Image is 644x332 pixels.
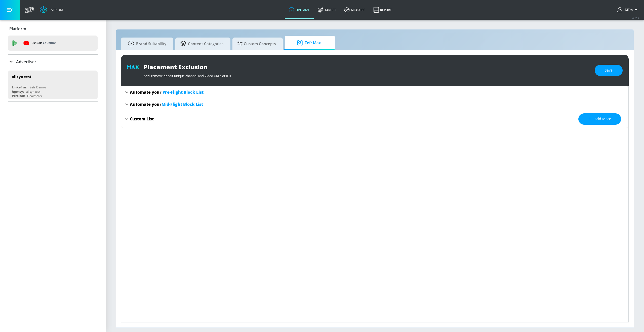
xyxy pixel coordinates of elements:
span: v 4.25.4 [632,17,639,19]
button: Deya [617,7,639,13]
span: Pre-Flight Block List [163,89,204,95]
span: Custom Concepts [237,38,276,50]
div: DV360: Youtube [8,36,98,51]
div: Automate your [130,102,203,107]
p: Platform [9,26,26,31]
a: Target [314,1,340,19]
div: alicyn testLinked as:Zefr DemosAgency:alicyn testVertical:Healthcare [8,71,98,99]
p: Advertiser [16,59,36,64]
div: Automate your Pre-Flight Block List [121,86,628,98]
a: Atrium [40,6,63,14]
div: Platform [8,22,98,36]
a: measure [340,1,369,19]
div: Custom ListAdd more [121,110,628,128]
span: Add more [588,116,611,122]
p: Youtube [43,40,56,46]
div: Healthcare [27,94,43,98]
span: Save [605,67,613,74]
p: DV360: [31,40,56,46]
button: Add more [578,113,621,125]
div: Zefr Demos [30,85,46,89]
button: Save [595,65,623,76]
div: Automate your [130,89,204,95]
a: Report [369,1,396,19]
span: Zefr Max [290,37,328,49]
div: Custom List [130,116,154,122]
span: Content Categories [180,38,223,50]
div: Add, remove or edit unique channel and Video URLs or IDs [144,71,590,78]
div: Atrium [49,8,63,12]
div: Agency: [12,89,24,94]
span: login as: deya.mansell@zefr.com [623,8,633,12]
span: Mid-Flight Block List [162,102,203,107]
a: optimize [285,1,314,19]
span: Brand Suitability [126,38,166,50]
div: Linked as: [12,85,27,89]
div: Automate yourMid-Flight Block List [121,98,628,110]
div: Advertiser [8,55,98,69]
div: alicyn test [12,74,31,79]
div: Placement Exclusion [144,63,590,71]
div: alicyn test [26,89,40,94]
div: Vertical: [12,94,25,98]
